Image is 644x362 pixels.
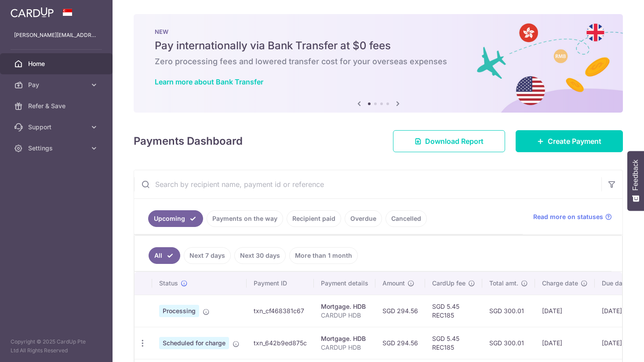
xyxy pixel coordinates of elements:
[516,130,623,152] a: Create Payment
[432,279,466,288] span: CardUp fee
[207,210,283,227] a: Payments on the way
[489,279,518,288] span: Total amt.
[247,295,314,327] td: txn_cf468381c67
[425,327,482,359] td: SGD 5.45 REC185
[482,295,535,327] td: SGD 300.01
[482,327,535,359] td: SGD 300.01
[28,144,86,153] span: Settings
[321,311,368,320] p: CARDUP HDB
[247,272,314,295] th: Payment ID
[393,130,505,152] a: Download Report
[627,151,644,211] button: Feedback - Show survey
[289,247,358,264] a: More than 1 month
[382,279,405,288] span: Amount
[155,77,263,86] a: Learn more about Bank Transfer
[321,334,368,343] div: Mortgage. HDB
[321,343,368,352] p: CARDUP HDB
[287,210,341,227] a: Recipient paid
[533,212,603,221] span: Read more on statuses
[159,305,199,317] span: Processing
[28,123,86,132] span: Support
[184,247,231,264] a: Next 7 days
[632,160,640,190] span: Feedback
[159,279,178,288] span: Status
[321,302,368,311] div: Mortgage. HDB
[11,7,54,18] img: CardUp
[234,247,286,264] a: Next 30 days
[425,136,484,146] span: Download Report
[28,59,86,68] span: Home
[535,327,595,359] td: [DATE]
[149,247,180,264] a: All
[148,210,203,227] a: Upcoming
[375,327,425,359] td: SGD 294.56
[386,210,427,227] a: Cancelled
[28,80,86,89] span: Pay
[533,212,612,221] a: Read more on statuses
[28,102,86,110] span: Refer & Save
[155,28,602,35] p: NEW
[535,295,595,327] td: [DATE]
[542,279,578,288] span: Charge date
[345,210,382,227] a: Overdue
[247,327,314,359] td: txn_642b9ed875c
[155,56,602,67] h6: Zero processing fees and lowered transfer cost for your overseas expenses
[602,279,628,288] span: Due date
[134,133,243,149] h4: Payments Dashboard
[134,170,601,198] input: Search by recipient name, payment id or reference
[134,14,623,113] img: Bank transfer banner
[14,31,98,40] p: [PERSON_NAME][EMAIL_ADDRESS][DOMAIN_NAME]
[375,295,425,327] td: SGD 294.56
[548,136,601,146] span: Create Payment
[314,272,375,295] th: Payment details
[159,337,229,349] span: Scheduled for charge
[425,295,482,327] td: SGD 5.45 REC185
[155,39,602,53] h5: Pay internationally via Bank Transfer at $0 fees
